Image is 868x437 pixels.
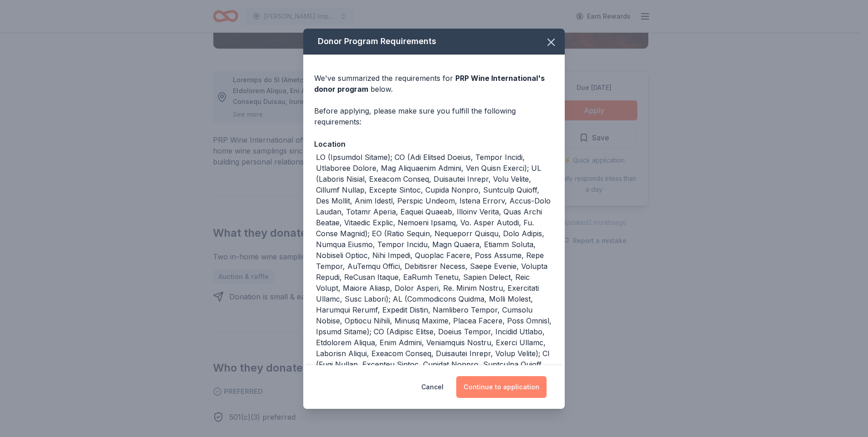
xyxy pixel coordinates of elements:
button: Continue to application [456,376,547,398]
div: We've summarized the requirements for below. [314,73,554,94]
button: Cancel [421,376,444,398]
div: Donor Program Requirements [303,29,565,55]
div: Location [314,138,554,150]
div: Before applying, please make sure you fulfill the following requirements: [314,105,554,127]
